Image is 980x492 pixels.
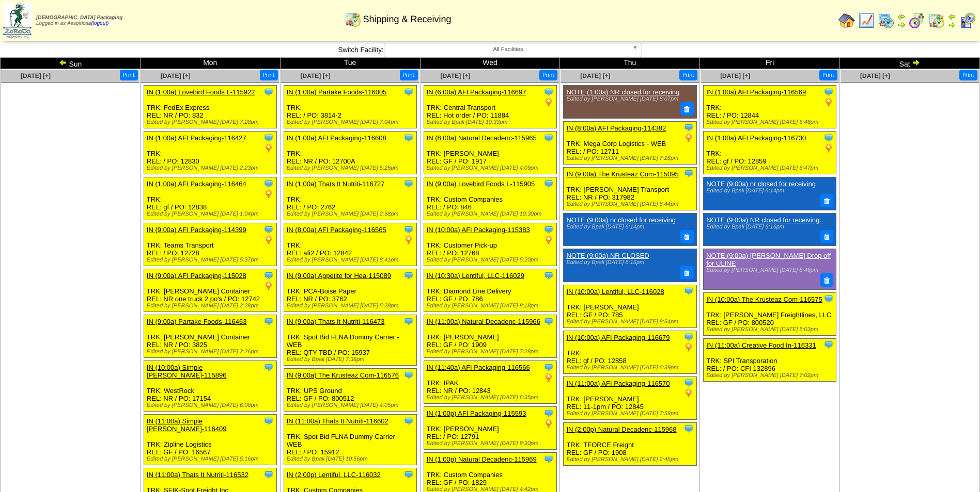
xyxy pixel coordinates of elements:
[263,469,274,480] img: Tooltip
[427,211,556,217] div: Edited by [PERSON_NAME] [DATE] 10:30pm
[427,257,556,263] div: Edited by [PERSON_NAME] [DATE] 5:20pm
[543,133,554,143] img: Tooltip
[858,12,875,29] img: line_graph.gif
[424,315,556,358] div: TRK: [PERSON_NAME] REL: GF / PO: 1909
[566,201,696,207] div: Edited by [PERSON_NAME] [DATE] 6:44pm
[683,423,694,434] img: Tooltip
[147,456,276,462] div: Edited by [PERSON_NAME] [DATE] 5:16pm
[897,21,906,29] img: arrowright.gif
[287,402,416,408] div: Edited by [PERSON_NAME] [DATE] 4:05pm
[543,178,554,189] img: Tooltip
[706,372,836,379] div: Edited by [PERSON_NAME] [DATE] 7:02pm
[566,288,664,296] a: IN (10:00a) Lentiful, LLC-116028
[683,133,694,143] img: PO
[706,134,806,142] a: IN (1:00a) AFI Packaging-116730
[144,415,276,465] div: TRK: Zipline Logistics REL: GF / PO: 16567
[260,70,278,80] button: Print
[706,267,831,273] div: Edited by [PERSON_NAME] [DATE] 8:46pm
[706,188,831,194] div: Edited by Bpali [DATE] 6:14pm
[36,15,122,21] span: [DEMOGRAPHIC_DATA] Packaging
[427,226,530,234] a: IN (10:00a) AFI Packaging-115383
[427,119,556,125] div: Edited by Bpali [DATE] 10:33pm
[144,86,276,128] div: TRK: FedEx Express REL: NR / PO: 832
[287,272,391,280] a: IN (9:00a) Appetite for Hea-115089
[284,369,416,412] div: TRK: UPS Ground REL: GF / PO: 800512
[909,12,925,29] img: calendarblend.gif
[564,331,696,373] div: TRK: REL: gf / PO: 12858
[147,471,248,479] a: IN (11:00a) Thats It Nutriti-116532
[566,216,676,224] a: NOTE (9:00a) nr closed for receiving
[147,402,276,408] div: Edited by [PERSON_NAME] [DATE] 6:08pm
[403,469,414,480] img: Tooltip
[120,70,138,80] button: Print
[1,58,141,69] td: Sun
[147,165,276,171] div: Edited by [PERSON_NAME] [DATE] 2:23pm
[144,269,276,312] div: TRK: [PERSON_NAME] Container REL: NR one truck 2 po's / PO: 12742
[819,70,837,80] button: Print
[147,303,276,309] div: Edited by [PERSON_NAME] [DATE] 2:28pm
[147,119,276,125] div: Edited by [PERSON_NAME] [DATE] 7:28pm
[424,269,556,312] div: TRK: Diamond Line Delivery REL: GF / PO: 786
[706,180,816,188] a: NOTE (9:00a) nr closed for receiving
[860,72,890,79] span: [DATE] [+]
[427,303,556,309] div: Edited by [PERSON_NAME] [DATE] 8:18pm
[820,273,834,287] button: Delete Note
[424,223,556,266] div: TRK: Customer Pick-up REL: / PO: 12768
[427,364,530,371] a: IN (11:40a) AFI Packaging-116566
[147,349,276,355] div: Edited by [PERSON_NAME] [DATE] 2:26pm
[301,72,331,79] a: [DATE] [+]
[424,177,556,220] div: TRK: Custom Companies REL: / PO: 846
[287,303,416,309] div: Edited by [PERSON_NAME] [DATE] 5:28pm
[680,230,694,243] button: Delete Note
[543,224,554,235] img: Tooltip
[403,370,414,380] img: Tooltip
[263,143,274,153] img: PO
[820,230,834,243] button: Delete Note
[263,189,274,199] img: PO
[912,58,920,67] img: arrowright.gif
[706,88,806,96] a: IN (1:00a) AFI Packaging-116569
[388,43,628,56] span: All Facilities
[287,371,399,379] a: IN (9:00a) The Krusteaz Com-116576
[427,272,524,280] a: IN (10:30a) Lentiful, LLC-116029
[566,334,670,341] a: IN (10:00a) AFI Packaging-116679
[823,293,834,304] img: Tooltip
[720,72,750,79] span: [DATE] [+]
[287,226,386,234] a: IN (8:00a) AFI Packaging-116565
[680,102,694,116] button: Delete Note
[284,132,416,174] div: TRK: REL: NR / PO: 12700A
[683,122,694,133] img: Tooltip
[424,407,556,450] div: TRK: [PERSON_NAME] REL: / PO: 12791
[564,121,696,164] div: TRK: Mega Corp Logistics - WEB REL: / PO: 12711
[820,194,834,207] button: Delete Note
[706,224,831,230] div: Edited by Bpali [DATE] 6:16pm
[263,316,274,326] img: Tooltip
[566,155,696,161] div: Edited by [PERSON_NAME] [DATE] 7:28pm
[564,285,696,327] div: TRK: [PERSON_NAME] REL: GF / PO: 785
[36,15,122,26] span: Logged in as Aespinosa
[959,70,977,80] button: Print
[704,132,836,174] div: TRK: REL: gf / PO: 12859
[427,395,556,401] div: Edited by [PERSON_NAME] [DATE] 6:35pm
[704,292,836,335] div: TRK: [PERSON_NAME] Freightlines, LLC REL: GF / PO: 800520
[403,133,414,143] img: Tooltip
[543,235,554,245] img: PO
[683,378,694,388] img: Tooltip
[566,365,696,371] div: Edited by [PERSON_NAME] [DATE] 6:39pm
[144,177,276,220] div: TRK: REL: gf / PO: 12838
[566,456,696,463] div: Edited by [PERSON_NAME] [DATE] 2:45pm
[420,58,560,69] td: Wed
[147,417,227,433] a: IN (11:00a) Simple [PERSON_NAME]-116409
[147,226,246,234] a: IN (9:00a) AFI Packaging-114399
[706,165,836,171] div: Edited by [PERSON_NAME] [DATE] 6:47pm
[91,21,108,26] a: (logout)
[284,86,416,128] div: TRK: REL: / PO: 3814-2
[287,165,416,171] div: Edited by [PERSON_NAME] [DATE] 5:25pm
[427,409,526,417] a: IN (1:00p) AFI Packaging-115593
[823,97,834,107] img: PO
[147,272,246,280] a: IN (9:00a) AFI Packaging-115028
[704,338,836,381] div: TRK: SPI Transporation REL: / PO: CFI 132896
[706,341,816,349] a: IN (11:00a) Creative Food In-116331
[878,12,894,29] img: calendarprod.gif
[427,455,537,463] a: IN (1:00p) Natural Decadenc-115969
